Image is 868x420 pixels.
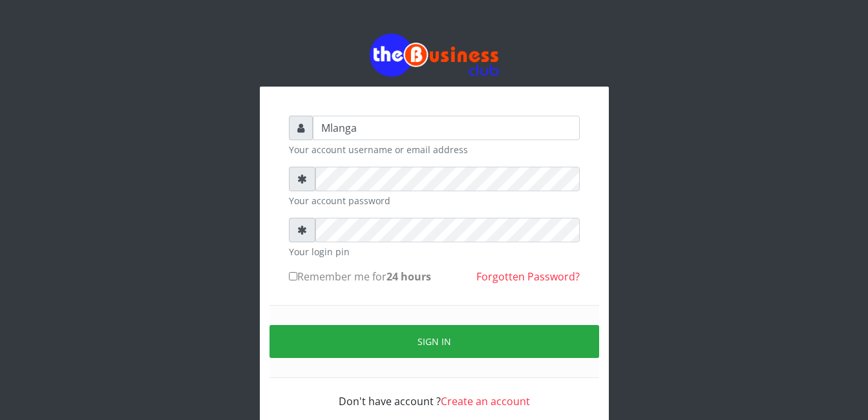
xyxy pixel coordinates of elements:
a: Create an account [441,394,530,408]
input: Username or email address [313,116,580,140]
button: Sign in [270,325,599,358]
div: Don't have account ? [289,378,580,409]
input: Remember me for24 hours [289,272,297,280]
small: Your login pin [289,245,580,258]
small: Your account username or email address [289,143,580,156]
b: 24 hours [386,269,431,284]
small: Your account password [289,194,580,207]
a: Forgotten Password? [476,269,580,284]
label: Remember me for [289,269,431,284]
